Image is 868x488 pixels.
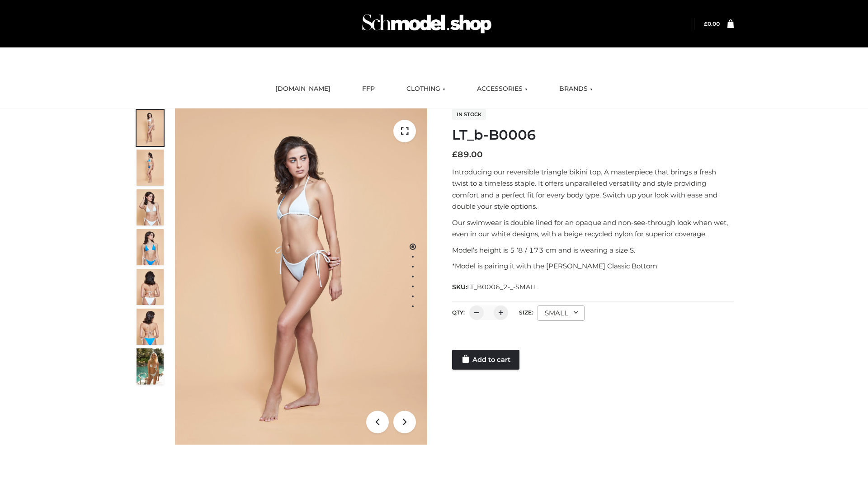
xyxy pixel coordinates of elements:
[452,150,458,160] span: £
[704,20,720,27] a: £0.00
[452,217,734,240] p: Our swimwear is double lined for an opaque and non-see-through look when wet, even in our white d...
[137,229,164,265] img: ArielClassicBikiniTop_CloudNine_AzureSky_OW114ECO_4-scaled.jpg
[452,350,519,370] a: Add to cart
[704,20,720,27] bdi: 0.00
[452,282,538,292] span: SKU:
[269,79,337,99] a: [DOMAIN_NAME]
[359,6,495,42] img: Schmodel Admin 964
[452,109,486,120] span: In stock
[519,309,533,316] label: Size:
[137,150,164,186] img: ArielClassicBikiniTop_CloudNine_AzureSky_OW114ECO_2-scaled.jpg
[452,309,465,316] label: QTY:
[538,305,585,321] div: SMALL
[137,110,164,146] img: ArielClassicBikiniTop_CloudNine_AzureSky_OW114ECO_1-scaled.jpg
[137,309,164,345] img: ArielClassicBikiniTop_CloudNine_AzureSky_OW114ECO_8-scaled.jpg
[452,166,734,212] p: Introducing our reversible triangle bikini top. A masterpiece that brings a fresh twist to a time...
[137,189,164,225] img: ArielClassicBikiniTop_CloudNine_AzureSky_OW114ECO_3-scaled.jpg
[704,20,708,27] span: £
[452,150,483,160] bdi: 89.00
[452,260,734,272] p: *Model is pairing it with the [PERSON_NAME] Classic Bottom
[175,108,427,445] img: ArielClassicBikiniTop_CloudNine_AzureSky_OW114ECO_1
[452,244,734,256] p: Model’s height is 5 ‘8 / 173 cm and is wearing a size S.
[400,79,452,99] a: CLOTHING
[452,127,734,143] h1: LT_b-B0006
[467,283,538,291] span: LT_B0006_2-_-SMALL
[552,79,599,99] a: BRANDS
[470,79,534,99] a: ACCESSORIES
[355,79,382,99] a: FFP
[137,269,164,305] img: ArielClassicBikiniTop_CloudNine_AzureSky_OW114ECO_7-scaled.jpg
[137,348,164,385] img: Arieltop_CloudNine_AzureSky2.jpg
